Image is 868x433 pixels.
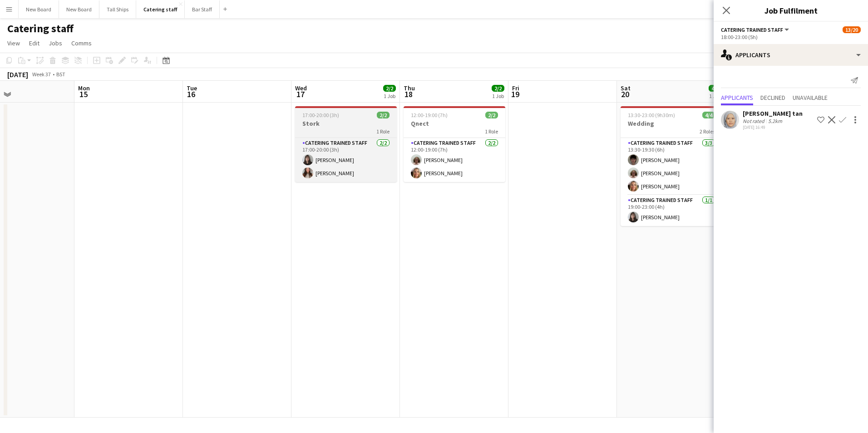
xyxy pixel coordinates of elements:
h1: Catering staff [7,22,74,35]
span: Catering trained staff [721,26,783,33]
div: BST [56,71,65,78]
span: Comms [71,39,92,47]
a: View [4,37,24,49]
a: Edit [25,37,43,49]
div: Not rated [743,118,766,124]
div: [DATE] [7,70,28,79]
div: Applicants [714,44,868,66]
a: Comms [68,37,95,49]
span: Unavailable [793,94,828,101]
div: [DATE] 16:49 [743,124,803,130]
span: Declined [760,94,785,101]
button: Tall Ships [99,0,136,18]
div: 18:00-23:00 (5h) [721,34,861,40]
span: View [7,39,20,47]
span: Jobs [49,39,62,47]
button: Catering staff [136,0,185,18]
a: Jobs [45,37,66,49]
button: Bar Staff [185,0,220,18]
button: Catering trained staff [721,26,790,33]
h3: Job Fulfilment [714,5,868,16]
span: 13/20 [843,26,861,33]
span: Edit [29,39,39,47]
span: Applicants [721,94,753,101]
button: New Board [19,0,59,18]
div: [PERSON_NAME] tan [743,109,803,118]
span: Week 37 [30,71,53,78]
div: 5.2km [766,118,784,124]
button: New Board [59,0,99,18]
